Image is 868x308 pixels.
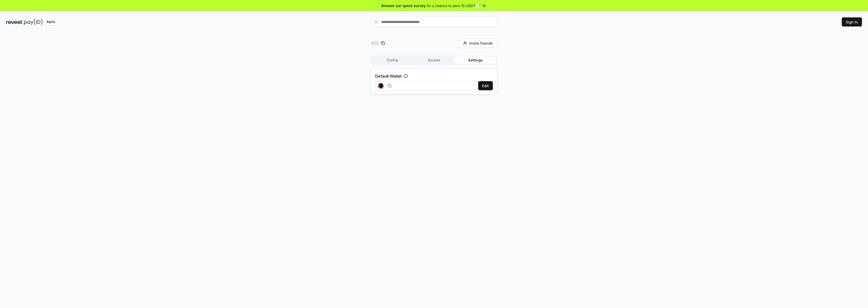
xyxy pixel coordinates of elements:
[372,57,413,64] button: Profile
[478,81,493,90] button: Edit
[24,19,43,25] img: pay_id
[413,57,455,64] button: Routes
[6,19,23,25] img: reveel_dark
[427,3,481,8] span: for a chance to earn 10 USDT 📝
[381,3,426,8] span: Answer our quick survey
[455,57,496,64] button: Settings
[375,73,402,79] label: Default Wallet
[44,19,58,25] div: Alpha
[459,39,497,48] button: Invite friends
[469,41,493,46] span: Invite friends
[842,17,862,26] button: Sign In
